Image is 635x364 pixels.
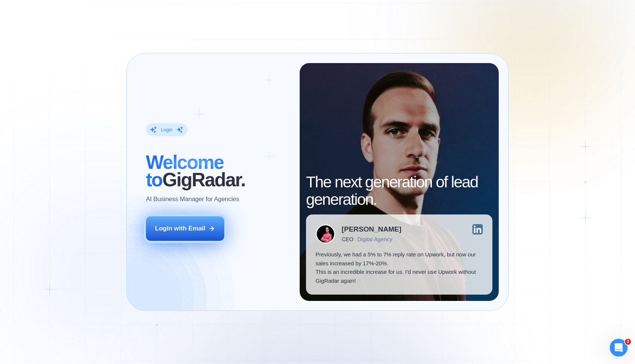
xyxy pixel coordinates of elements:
[155,224,205,233] div: Login with Email
[342,226,401,233] div: [PERSON_NAME]
[161,127,172,133] div: Login
[610,339,628,357] iframe: Intercom live chat
[146,154,290,188] h2: ‍ GigRadar.
[146,195,239,204] p: AI Business Manager for Agencies
[357,236,392,242] div: Digital Agency
[146,216,225,241] button: Login with Email
[316,250,483,285] p: Previously, we had a 5% to 7% reply rate on Upwork, but now our sales increased by 17%-20%. This ...
[625,339,631,345] span: 2
[146,152,224,190] span: Welcome to
[306,173,492,208] h2: The next generation of lead generation.
[342,236,353,242] div: CEO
